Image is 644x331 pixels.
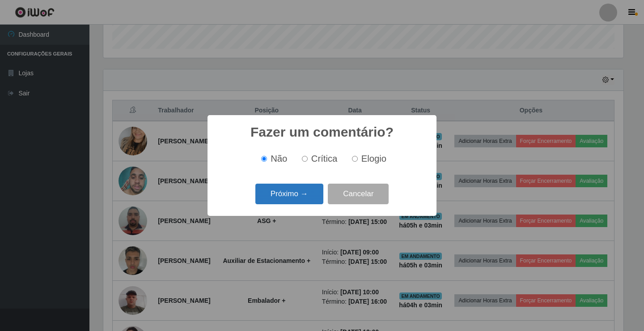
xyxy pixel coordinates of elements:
span: Elogio [361,154,386,163]
button: Cancelar [328,184,389,205]
span: Crítica [311,154,338,163]
input: Crítica [302,156,308,162]
input: Elogio [352,156,358,162]
span: Não [271,154,287,163]
h2: Fazer um comentário? [250,124,394,140]
button: Próximo → [255,184,323,205]
input: Não [261,156,267,162]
